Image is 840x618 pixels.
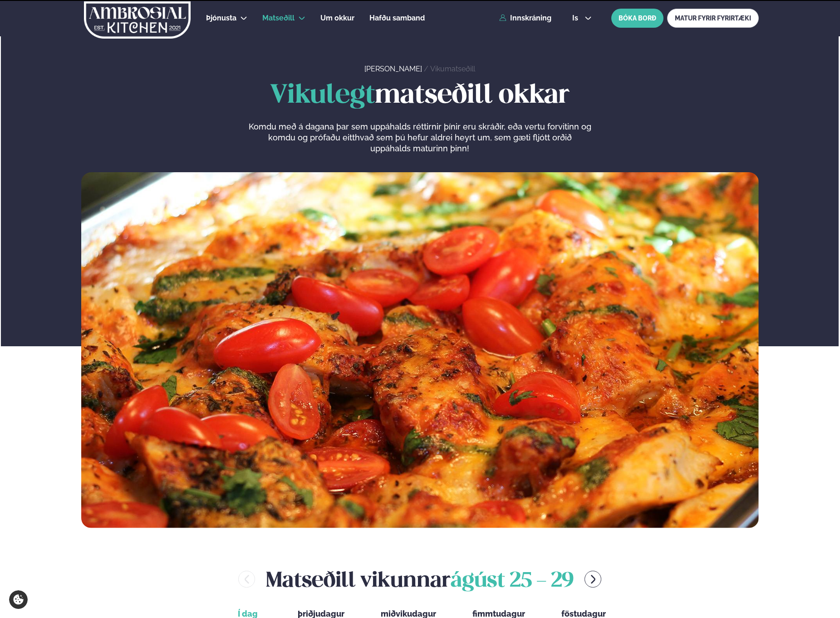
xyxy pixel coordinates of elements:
[262,14,295,22] span: Matseðill
[430,65,475,73] a: Vikumatseðill
[266,564,574,594] h2: Matseðill vikunnar
[206,14,236,22] span: Þjónusta
[585,571,601,588] button: menu-btn-right
[238,571,255,588] button: menu-btn-left
[424,65,430,73] span: /
[81,81,759,110] h1: matseðill okkar
[9,590,28,609] a: Cookie settings
[499,14,551,22] a: Innskráning
[320,14,354,22] span: Um okkur
[451,571,574,591] span: ágúst 25 - 29
[81,172,759,528] img: image alt
[572,15,581,22] span: is
[248,121,591,154] p: Komdu með á dagana þar sem uppáhalds réttirnir þínir eru skráðir, eða vertu forvitinn og komdu og...
[320,13,354,24] a: Um okkur
[369,14,425,22] span: Hafðu samband
[206,13,236,24] a: Þjónusta
[667,9,759,28] a: MATUR FYRIR FYRIRTÆKI
[83,1,192,39] img: logo
[270,83,375,108] span: Vikulegt
[369,13,425,24] a: Hafðu samband
[565,15,599,22] button: is
[262,13,295,24] a: Matseðill
[611,9,663,28] button: BÓKA BORÐ
[364,65,422,73] a: [PERSON_NAME]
